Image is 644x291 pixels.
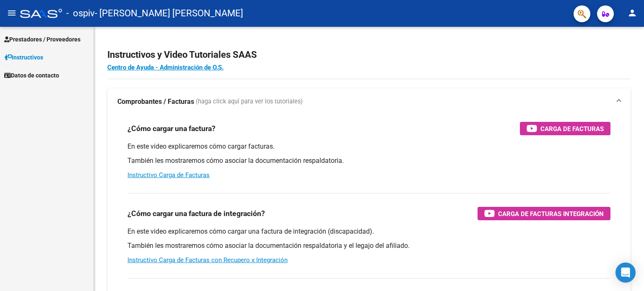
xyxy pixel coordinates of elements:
a: Centro de Ayuda - Administración de O.S. [107,64,223,71]
button: Carga de Facturas Integración [478,207,610,220]
span: Prestadores / Proveedores [4,35,80,44]
p: En este video explicaremos cómo cargar facturas. [127,142,610,151]
span: (haga click aquí para ver los tutoriales) [196,97,303,106]
p: También les mostraremos cómo asociar la documentación respaldatoria. [127,156,610,165]
span: - [PERSON_NAME] [PERSON_NAME] [95,4,243,23]
button: Carga de Facturas [520,122,610,135]
h3: ¿Cómo cargar una factura? [127,123,216,134]
span: Carga de Facturas [540,124,604,134]
strong: Comprobantes / Facturas [117,97,194,106]
mat-icon: person [627,8,637,18]
h2: Instructivos y Video Tutoriales SAAS [107,47,631,63]
p: En este video explicaremos cómo cargar una factura de integración (discapacidad). [127,227,610,236]
span: Datos de contacto [4,71,59,80]
span: Carga de Facturas Integración [498,209,604,219]
mat-icon: menu [7,8,17,18]
a: Instructivo Carga de Facturas [127,171,210,179]
span: - ospiv [66,4,95,23]
mat-expansion-panel-header: Comprobantes / Facturas (haga click aquí para ver los tutoriales) [107,88,631,115]
a: Instructivo Carga de Facturas con Recupero x Integración [127,256,288,264]
p: También les mostraremos cómo asociar la documentación respaldatoria y el legajo del afiliado. [127,241,610,250]
h3: ¿Cómo cargar una factura de integración? [127,208,265,219]
div: Open Intercom Messenger [615,263,636,283]
span: Instructivos [4,53,43,62]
